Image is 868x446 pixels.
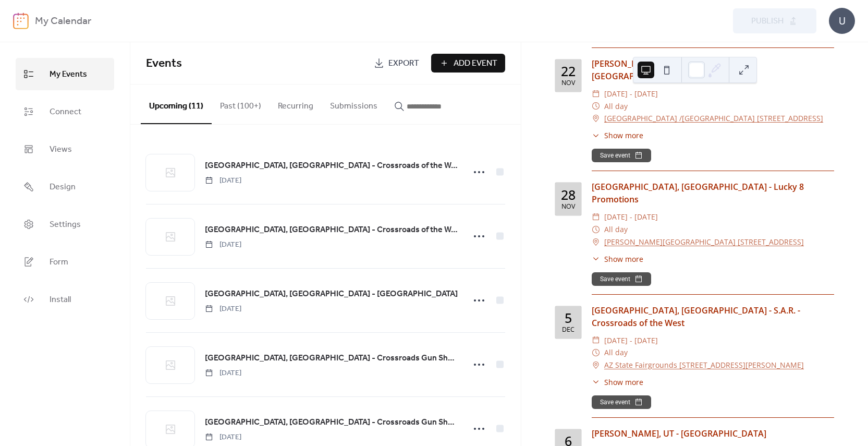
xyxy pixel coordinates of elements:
[454,57,497,70] span: Add Event
[16,208,114,240] a: Settings
[50,141,72,158] span: Views
[592,254,600,264] div: ​
[561,65,576,78] div: 22
[431,54,505,73] button: Add Event
[270,85,322,123] button: Recurring
[592,223,600,236] div: ​
[561,203,575,210] div: Nov
[592,149,651,162] button: Save event
[565,311,572,324] div: 5
[592,377,600,388] div: ​
[592,100,600,113] div: ​
[205,352,458,365] span: [GEOGRAPHIC_DATA], [GEOGRAPHIC_DATA] - Crossroads Gun Show
[592,346,600,359] div: ​
[50,254,68,271] span: Form
[592,334,600,347] div: ​
[205,160,458,172] span: [GEOGRAPHIC_DATA], [GEOGRAPHIC_DATA] - Crossroads of the West
[592,180,834,206] div: [GEOGRAPHIC_DATA], [GEOGRAPHIC_DATA] - Lucky 8 Promotions
[592,57,834,82] div: [PERSON_NAME], [GEOGRAPHIC_DATA] - [GEOGRAPHIC_DATA]
[205,352,458,365] a: [GEOGRAPHIC_DATA], [GEOGRAPHIC_DATA] - Crossroads Gun Show
[592,359,600,371] div: ​
[604,346,628,359] span: All day
[592,272,651,286] button: Save event
[50,216,81,233] span: Settings
[592,395,651,409] button: Save event
[16,171,114,203] a: Design
[592,377,643,388] button: ​Show more
[592,427,834,440] div: [PERSON_NAME], UT - [GEOGRAPHIC_DATA]
[604,334,658,347] span: [DATE] - [DATE]
[205,304,241,315] span: [DATE]
[141,85,212,124] button: Upcoming (11)
[205,159,458,173] a: [GEOGRAPHIC_DATA], [GEOGRAPHIC_DATA] - Crossroads of the West
[604,100,628,113] span: All day
[50,66,87,83] span: My Events
[205,432,241,443] span: [DATE]
[50,292,71,308] span: Install
[16,283,114,316] a: Install
[829,8,855,34] div: U
[592,254,643,264] button: ​Show more
[205,288,458,300] span: [GEOGRAPHIC_DATA], [GEOGRAPHIC_DATA] - [GEOGRAPHIC_DATA]
[604,88,658,100] span: [DATE] - [DATE]
[604,236,804,248] a: [PERSON_NAME][GEOGRAPHIC_DATA] [STREET_ADDRESS]
[16,246,114,278] a: Form
[205,287,458,301] a: [GEOGRAPHIC_DATA], [GEOGRAPHIC_DATA] - [GEOGRAPHIC_DATA]
[604,377,643,388] span: Show more
[50,104,81,120] span: Connect
[604,254,643,264] span: Show more
[388,57,419,70] span: Export
[562,327,574,333] div: Dec
[205,224,458,236] span: [GEOGRAPHIC_DATA], [GEOGRAPHIC_DATA] - Crossroads of the West
[604,211,658,223] span: [DATE] - [DATE]
[604,359,804,371] a: AZ State Fairgrounds [STREET_ADDRESS][PERSON_NAME]
[604,130,643,141] span: Show more
[50,179,76,196] span: Design
[592,211,600,223] div: ​
[592,88,600,100] div: ​
[205,223,458,237] a: [GEOGRAPHIC_DATA], [GEOGRAPHIC_DATA] - Crossroads of the West
[205,239,241,250] span: [DATE]
[16,95,114,128] a: Connect
[35,11,91,31] b: My Calendar
[604,223,628,236] span: All day
[16,133,114,165] a: Views
[205,416,458,429] a: [GEOGRAPHIC_DATA], [GEOGRAPHIC_DATA] - Crossroads Gun Show
[146,52,182,75] span: Events
[366,54,427,73] a: Export
[592,112,600,125] div: ​
[592,130,600,141] div: ​
[13,13,29,29] img: logo
[205,175,241,186] span: [DATE]
[16,58,114,90] a: My Events
[322,85,386,123] button: Submissions
[561,188,576,201] div: 28
[212,85,270,123] button: Past (100+)
[592,130,643,141] button: ​Show more
[592,236,600,248] div: ​
[205,416,458,429] span: [GEOGRAPHIC_DATA], [GEOGRAPHIC_DATA] - Crossroads Gun Show
[592,304,834,329] div: [GEOGRAPHIC_DATA], [GEOGRAPHIC_DATA] - S.A.R. - Crossroads of the West
[604,112,823,125] a: [GEOGRAPHIC_DATA] /[GEOGRAPHIC_DATA] [STREET_ADDRESS]
[205,368,241,379] span: [DATE]
[561,80,575,87] div: Nov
